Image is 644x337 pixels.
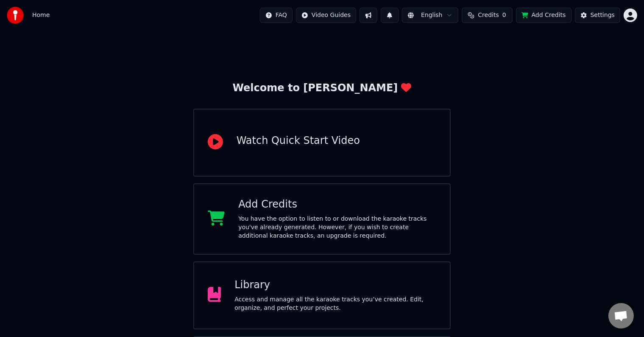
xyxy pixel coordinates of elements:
div: Open chat [608,303,634,329]
button: Credits0 [462,8,513,23]
div: Welcome to [PERSON_NAME] [233,81,412,95]
span: Home [32,11,50,20]
div: Library [234,278,436,292]
nav: breadcrumb [32,11,50,20]
span: Credits [478,11,499,20]
button: Settings [575,8,620,23]
div: Access and manage all the karaoke tracks you’ve created. Edit, organize, and perfect your projects. [234,295,436,312]
span: 0 [502,11,506,20]
button: FAQ [260,8,293,23]
div: Settings [591,11,615,20]
button: Add Credits [516,8,572,23]
div: You have the option to listen to or download the karaoke tracks you've already generated. However... [238,215,436,240]
div: Add Credits [238,198,436,211]
div: Watch Quick Start Video [237,134,360,148]
button: Video Guides [296,8,356,23]
img: youka [7,7,24,24]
